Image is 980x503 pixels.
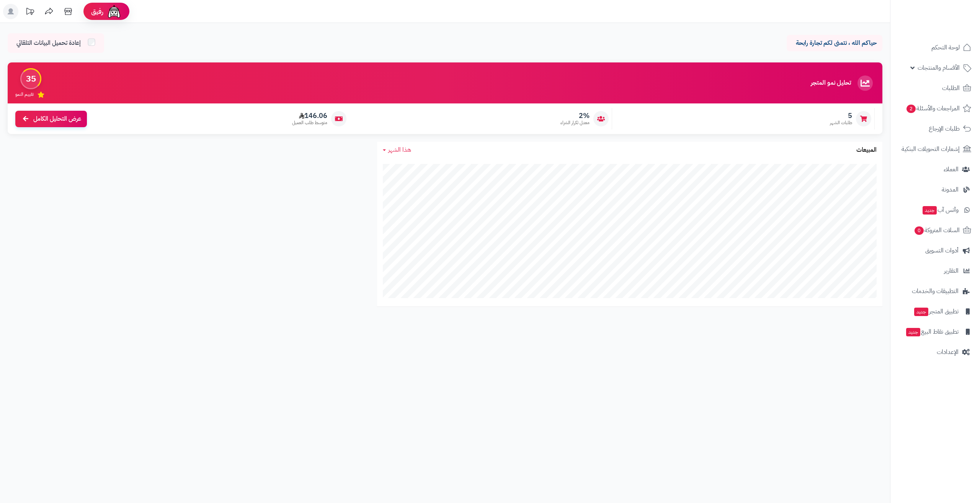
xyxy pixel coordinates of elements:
[895,302,975,321] a: تطبيق المتجرجديد
[944,164,959,175] span: العملاء
[895,241,975,260] a: أدوات التسويق
[906,105,916,113] span: 2
[931,42,960,53] span: لوحة التحكم
[914,308,928,316] span: جديد
[856,147,877,154] h3: المبيعات
[560,111,590,120] span: 2%
[895,99,975,118] a: المراجعات والأسئلة2
[923,206,937,215] span: جديد
[922,205,959,215] span: وآتس آب
[16,39,81,48] span: إعادة تحميل البيانات التلقائي
[895,282,975,300] a: التطبيقات والخدمات
[912,286,959,297] span: التطبيقات والخدمات
[914,225,960,236] span: السلات المتروكة
[292,111,327,120] span: 146.06
[895,38,975,57] a: لوحة التحكم
[937,347,959,357] span: الإعدادات
[902,144,960,154] span: إشعارات التحويلات البنكية
[830,111,852,120] span: 5
[895,221,975,239] a: السلات المتروكة0
[895,201,975,219] a: وآتس آبجديد
[792,39,877,48] p: حياكم الله ، نتمنى لكم تجارة رابحة
[91,7,103,16] span: رفيق
[383,146,411,154] a: هذا الشهر
[560,120,590,126] span: معدل تكرار الشراء
[15,91,34,98] span: تقييم النمو
[906,103,960,114] span: المراجعات والأسئلة
[944,265,959,276] span: التقارير
[15,111,87,127] a: عرض التحليل الكامل
[106,4,122,19] img: ai-face.png
[895,140,975,158] a: إشعارات التحويلات البنكية
[895,262,975,280] a: التقارير
[33,115,81,123] span: عرض التحليل الكامل
[906,328,920,336] span: جديد
[895,343,975,361] a: الإعدادات
[929,123,960,134] span: طلبات الإرجاع
[830,120,852,126] span: طلبات الشهر
[915,226,924,235] span: 0
[20,4,39,21] a: تحديثات المنصة
[895,160,975,179] a: العملاء
[905,326,959,337] span: تطبيق نقاط البيع
[292,120,327,126] span: متوسط طلب العميل
[895,180,975,199] a: المدونة
[895,79,975,97] a: الطلبات
[942,184,959,195] span: المدونة
[942,83,960,93] span: الطلبات
[918,62,960,73] span: الأقسام والمنتجات
[388,145,411,154] span: هذا الشهر
[895,323,975,341] a: تطبيق نقاط البيعجديد
[895,120,975,138] a: طلبات الإرجاع
[811,80,851,87] h3: تحليل نمو المتجر
[913,306,959,317] span: تطبيق المتجر
[925,245,959,256] span: أدوات التسويق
